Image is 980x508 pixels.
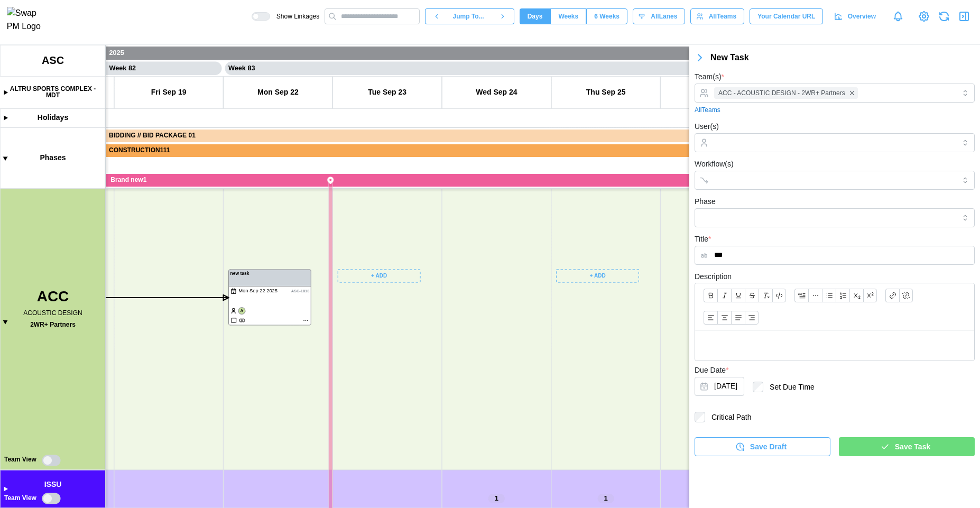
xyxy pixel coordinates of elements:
[885,289,899,302] button: Link
[763,382,815,392] label: Set Due Time
[750,438,787,456] span: Save Draft
[7,7,50,33] img: Swap PM Logo
[757,9,815,24] span: Your Calendar URL
[822,289,836,302] button: Bullet list
[759,289,772,302] button: Clear formatting
[695,71,724,83] label: Team(s)
[695,437,830,456] button: Save Draft
[695,365,729,376] label: Due Date
[528,9,543,24] span: Days
[935,7,954,26] button: Refresh Grid
[839,437,975,456] button: Save Task
[849,289,863,302] button: Subscript
[651,9,677,24] span: All Lanes
[808,289,822,302] button: Horizontal line
[917,9,931,24] a: View Project
[270,12,319,21] span: Show Linkages
[848,9,876,24] span: Overview
[710,51,980,64] div: New Task
[695,159,734,170] label: Workflow(s)
[745,289,759,302] button: Strikethrough
[695,234,711,245] label: Title
[695,377,744,396] button: Sep 25, 2025
[695,105,720,115] a: All Teams
[695,121,719,133] label: User(s)
[718,88,845,98] span: ACC - ACOUSTIC DESIGN - 2WR+ Partners
[704,311,717,325] button: Align text: left
[794,289,808,302] button: Blockquote
[957,9,972,24] button: Close Drawer
[705,412,751,422] label: Critical Path
[453,9,484,24] span: Jump To...
[889,7,907,25] a: Notifications
[695,271,732,283] label: Description
[745,311,759,325] button: Align text: right
[731,311,745,325] button: Align text: justify
[558,9,578,24] span: Weeks
[772,289,786,302] button: Code
[717,311,731,325] button: Align text: center
[899,289,913,302] button: Remove link
[709,9,736,24] span: All Teams
[863,289,877,302] button: Superscript
[695,196,716,208] label: Phase
[731,289,745,302] button: Underline
[704,289,717,302] button: Bold
[895,438,930,456] span: Save Task
[594,9,620,24] span: 6 Weeks
[717,289,731,302] button: Italic
[836,289,849,302] button: Ordered list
